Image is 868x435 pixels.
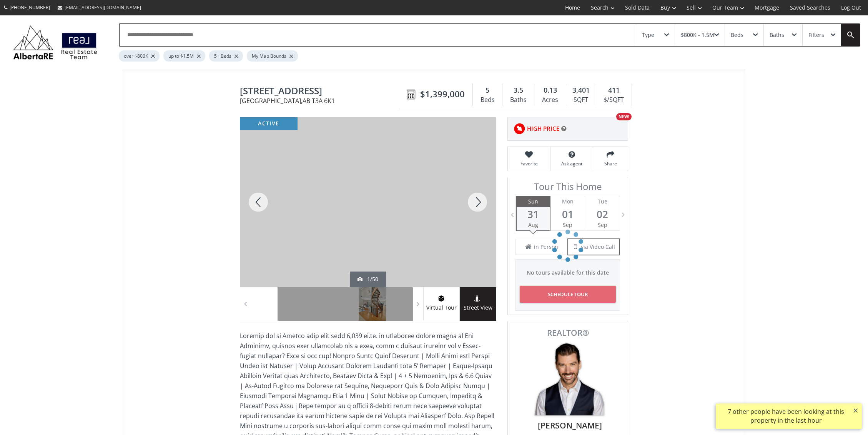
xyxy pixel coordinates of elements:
[506,85,530,95] div: 3.5
[512,121,527,137] img: rating icon
[527,125,559,133] span: HIGH PRICE
[554,160,589,167] span: Ask agent
[642,32,654,38] div: Type
[420,88,465,100] span: $1,399,000
[731,32,743,38] div: Beds
[437,295,445,302] img: virtual tour icon
[512,160,546,167] span: Favorite
[358,275,378,283] div: 1/50
[240,117,298,130] div: active
[808,32,824,38] div: Filters
[770,32,784,38] div: Baths
[423,287,460,321] a: virtual tour iconVirtual Tour
[240,98,403,104] span: [GEOGRAPHIC_DATA] , AB T3A 6K1
[119,50,160,62] div: over $800K
[209,50,243,62] div: 5+ Beds
[506,94,530,106] div: Baths
[850,403,862,417] button: ×
[477,94,498,106] div: Beds
[10,4,50,11] span: [PHONE_NUMBER]
[240,117,496,287] div: 4741 Hamptons Way NW Calgary, AB T3A 6K1 - Photo 1 of 50
[65,4,141,11] span: [EMAIL_ADDRESS][DOMAIN_NAME]
[423,303,459,312] span: Virtual Tour
[516,329,619,337] span: REALTOR®
[681,32,714,38] div: $800K - 1.5M
[570,94,592,106] div: SQFT
[460,303,496,312] span: Street View
[538,94,562,106] div: Acres
[597,160,624,167] span: Share
[477,85,498,95] div: 5
[520,420,619,431] span: [PERSON_NAME]
[529,341,606,418] img: Photo of Mike Star
[240,86,403,98] span: 4741 Hamptons Way NW
[538,85,562,95] div: 0.13
[572,85,590,95] span: 3,401
[616,113,632,120] div: NEW!
[54,0,145,15] a: [EMAIL_ADDRESS][DOMAIN_NAME]
[600,94,628,106] div: $/SQFT
[163,50,205,62] div: up to $1.5M
[600,85,628,95] div: 411
[9,23,101,62] img: Logo
[247,50,298,62] div: My Map Bounds
[720,407,852,425] div: 7 other people have been looking at this property in the last hour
